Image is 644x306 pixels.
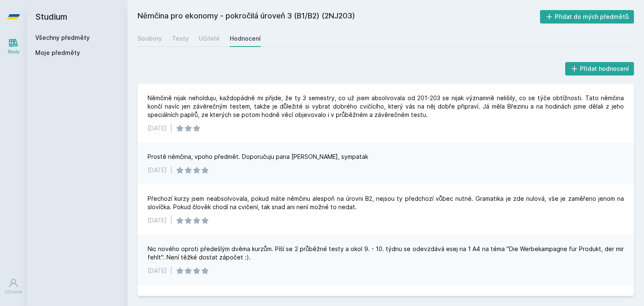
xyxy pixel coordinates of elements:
div: Soubory [138,34,162,43]
div: Nic nového oproti předešlým dvěma kurzům. Píší se 2 průběžné testy a okol 9. - 10. týdnu se odevz... [148,245,624,262]
span: Moje předměty [35,49,80,57]
button: Přidat do mých předmětů [540,10,634,23]
div: | [170,267,172,275]
div: Study [8,49,20,55]
a: Study [2,34,25,59]
div: Přechozí kurzy jsem neabsolvovala, pokud máte němčinu alespoň na úrovni B2, nejsou ty předchozí v... [148,194,624,211]
div: Učitelé [199,34,220,43]
a: Hodnocení [230,30,261,47]
a: Učitelé [199,30,220,47]
div: | [170,124,172,132]
a: Testy [172,30,189,47]
a: Uživatel [2,274,25,299]
div: Uživatel [5,289,22,295]
div: Klasika - probírají se další lekce z Fachsprache Wirtschaft. Každý cvičící si přidělování bodů tr... [148,295,542,303]
h2: Němčina pro ekonomy - pokročilá úroveň 3 (B1/B2) (2NJ203) [138,10,540,23]
div: | [170,166,172,174]
a: Všechny předměty [35,34,90,41]
div: [DATE] [148,216,167,225]
div: [DATE] [148,166,167,174]
div: Prostě němčina, vpoho předmět. Doporučuju pana [PERSON_NAME], sympatak [148,153,368,161]
div: Hodnocení [230,34,261,43]
div: | [170,216,172,225]
button: Přidat hodnocení [565,62,634,75]
a: Soubory [138,30,162,47]
div: [DATE] [148,124,167,132]
div: [DATE] [148,267,167,275]
div: Testy [172,34,189,43]
div: Němčině nijak neholduju, každopádně mi přijde, že ty 3 semestry, co už jsem absolvovala od 201-20... [148,94,624,119]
